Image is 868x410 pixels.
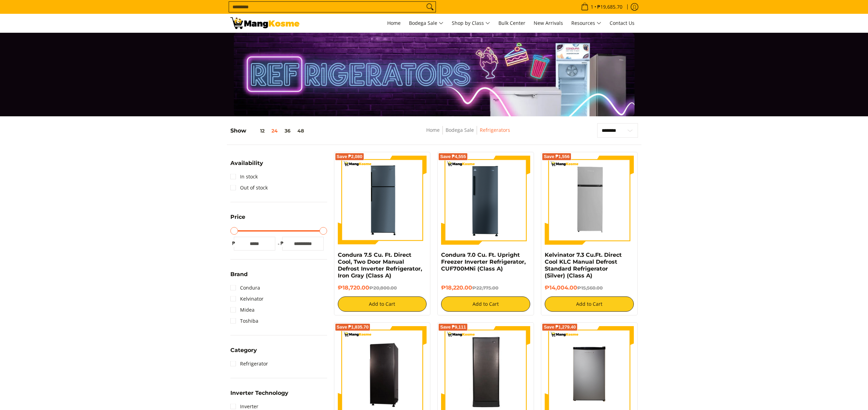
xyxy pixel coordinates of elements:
[338,284,427,291] h6: ₱18,720.00
[338,296,427,312] button: Add to Cart
[230,272,248,282] summary: Open
[281,128,294,134] button: 36
[230,282,260,293] a: Condura
[577,285,603,291] del: ₱15,560.00
[230,348,257,358] summary: Open
[294,128,307,134] button: 48
[230,160,263,166] span: Availability
[545,252,622,279] a: Kelvinator 7.3 Cu.Ft. Direct Cool KLC Manual Defrost Standard Refrigerator (Silver) (Class A)
[230,17,299,29] img: Bodega Sale Refrigerator l Mang Kosme: Home Appliances Warehouse Sale
[279,240,286,247] span: ₱
[441,156,530,245] img: Condura 7.0 Cu. Ft. Upright Freezer Inverter Refrigerator, CUF700MNi (Class A)
[606,14,638,32] a: Contact Us
[498,20,525,26] span: Bulk Center
[545,284,634,291] h6: ₱14,004.00
[230,214,245,220] span: Price
[387,20,401,26] span: Home
[369,285,397,291] del: ₱20,800.00
[568,14,605,32] a: Resources
[337,155,363,159] span: Save ₱2,080
[230,390,288,396] span: Inverter Technology
[230,315,258,326] a: Toshiba
[230,304,255,315] a: Midea
[337,325,369,329] span: Save ₱1,835.70
[230,240,237,247] span: ₱
[590,4,594,9] span: 1
[230,127,307,134] h5: Show
[440,325,466,329] span: Save ₱9,111
[530,14,566,32] a: New Arrivals
[480,127,510,133] a: Refrigerators
[545,156,634,245] img: Kelvinator 7.3 Cu.Ft. Direct Cool KLC Manual Defrost Standard Refrigerator (Silver) (Class A)
[596,4,623,9] span: ₱19,685.70
[230,293,264,304] a: Kelvinator
[545,296,634,312] button: Add to Cart
[230,171,258,182] a: In stock
[230,272,248,277] span: Brand
[610,20,635,26] span: Contact Us
[230,390,288,401] summary: Open
[268,128,281,134] button: 24
[376,126,561,141] nav: Breadcrumbs
[544,155,570,159] span: Save ₱1,556
[230,214,245,225] summary: Open
[246,128,268,134] button: 12
[472,285,498,291] del: ₱22,775.00
[571,19,601,28] span: Resources
[409,19,443,28] span: Bodega Sale
[544,325,576,329] span: Save ₱1,279.40
[230,182,268,193] a: Out of stock
[534,20,563,26] span: New Arrivals
[338,252,422,279] a: Condura 7.5 Cu. Ft. Direct Cool, Two Door Manual Defrost Inverter Refrigerator, Iron Gray (Class A)
[452,19,490,28] span: Shop by Class
[384,14,404,32] a: Home
[230,348,257,353] span: Category
[440,155,466,159] span: Save ₱4,555
[230,160,263,171] summary: Open
[446,127,474,133] a: Bodega Sale
[338,156,427,245] img: condura-direct-cool-7.5-cubic-feet-2-door-manual-defrost-inverter-ref-iron-gray-full-view-mang-kosme
[306,14,638,32] nav: Main Menu
[425,2,436,12] button: Search
[426,127,440,133] a: Home
[448,14,494,32] a: Shop by Class
[495,14,529,32] a: Bulk Center
[441,296,530,312] button: Add to Cart
[441,284,530,291] h6: ₱18,220.00
[441,252,526,272] a: Condura 7.0 Cu. Ft. Upright Freezer Inverter Refrigerator, CUF700MNi (Class A)
[579,3,624,11] span: •
[406,14,447,32] a: Bodega Sale
[230,358,268,369] a: Refrigerator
